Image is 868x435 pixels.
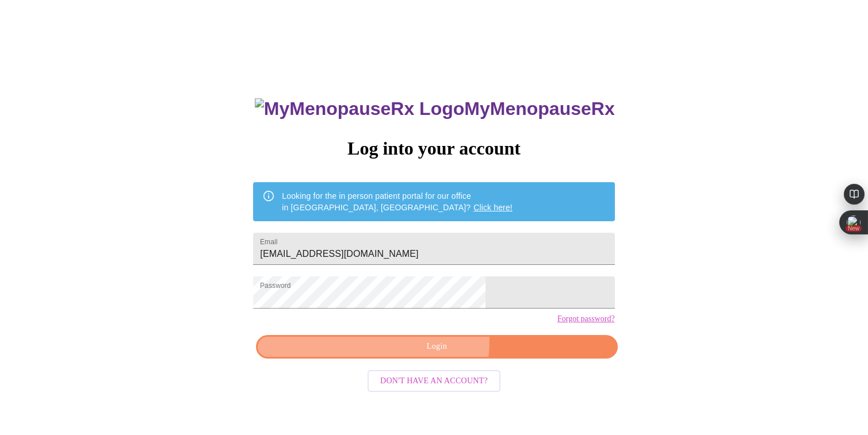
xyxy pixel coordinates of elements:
span: Login [269,340,604,354]
a: Click here! [473,203,513,212]
a: Forgot password? [557,314,615,324]
button: Don't have an account? [368,370,500,392]
div: Looking for the in person patient portal for our office in [GEOGRAPHIC_DATA], [GEOGRAPHIC_DATA]? [282,186,513,218]
span: Don't have an account? [380,374,488,388]
h3: Log into your account [253,138,614,159]
h3: MyMenopauseRx [255,98,615,120]
img: MyMenopauseRx Logo [255,98,464,120]
a: Don't have an account? [365,375,503,385]
button: Login [256,335,617,359]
